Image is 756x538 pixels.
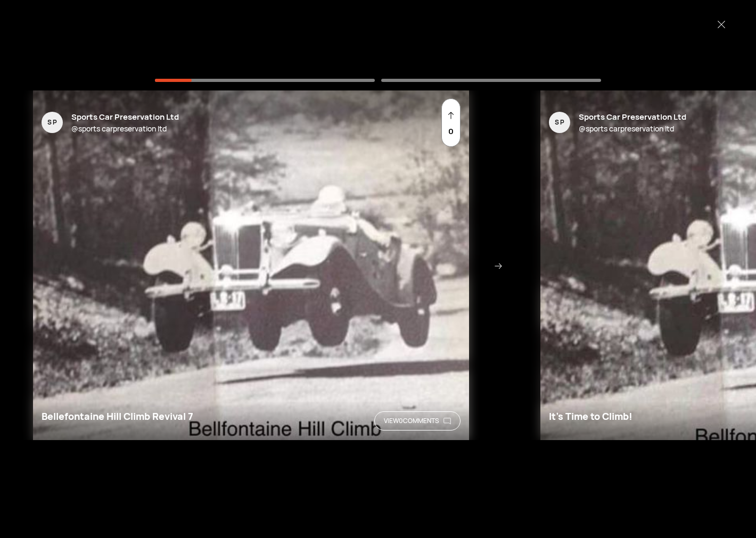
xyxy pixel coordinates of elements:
[47,118,57,127] div: S P
[33,90,469,440] img: resizeImage
[42,409,193,424] div: Bellefontaine Hill Climb Revival 7
[448,126,454,138] p: 0
[71,111,179,123] div: Sports Car Preservation Ltd
[579,111,686,123] div: Sports Car Preservation Ltd
[71,123,179,134] div: @ sports carpreservation ltd
[549,409,632,424] div: It's Time to Climb!
[579,123,686,134] div: @ sports carpreservation ltd
[384,416,439,426] div: VIEW 0 COMMENTS
[555,118,564,127] div: S P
